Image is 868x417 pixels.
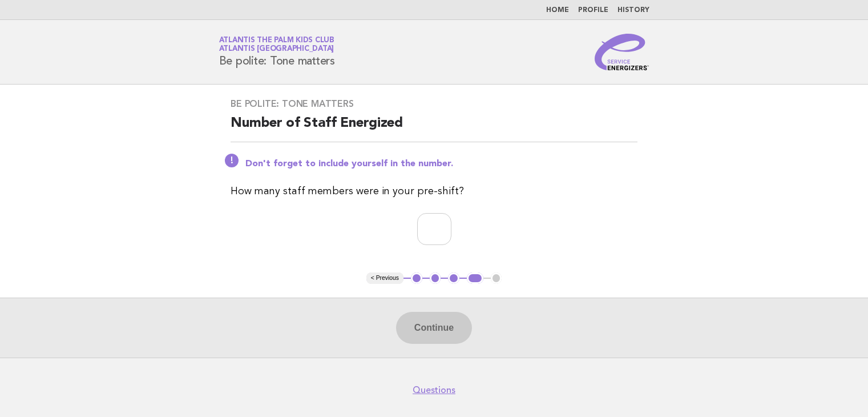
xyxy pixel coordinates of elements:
button: 3 [448,272,459,284]
h2: Number of Staff Energized [231,114,637,142]
button: 2 [430,272,441,284]
img: Service Energizers [595,34,649,70]
button: < Previous [366,272,403,284]
a: History [617,7,649,14]
h1: Be polite: Tone matters [219,37,335,67]
p: How many staff members were in your pre-shift? [231,183,637,199]
span: Atlantis [GEOGRAPHIC_DATA] [219,46,334,53]
a: Questions [413,384,455,396]
p: Don't forget to include yourself in the number. [245,158,637,170]
button: 4 [467,272,483,284]
h3: Be polite: Tone matters [231,98,637,110]
a: Home [546,7,569,14]
button: 1 [411,272,422,284]
a: Profile [578,7,608,14]
a: Atlantis The Palm Kids ClubAtlantis [GEOGRAPHIC_DATA] [219,37,334,53]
